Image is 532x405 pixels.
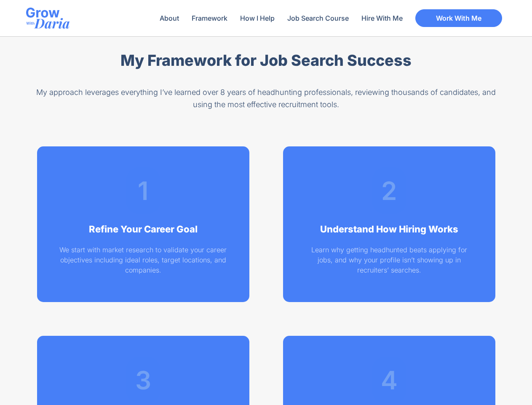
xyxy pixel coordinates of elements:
h2: Understand How Hiring Works [304,222,474,236]
a: Hire With Me [357,8,407,28]
h2: My Framework for Job Search Success [26,51,506,70]
p: We start with market research to validate your career objectives including ideal roles, target lo... [58,245,228,275]
a: Job Search Course [283,8,353,28]
h2: 1 [133,172,154,210]
a: About [155,8,183,28]
a: How I Help [236,8,279,28]
a: Work With Me [415,9,502,27]
h2: Refine Your Career Goal [58,222,228,236]
nav: Menu [155,8,407,28]
p: My approach leverages everything I’ve learned over 8 years of headhunting professionals, reviewin... [26,86,506,111]
h2: 2 [379,172,400,210]
h2: 4 [379,361,400,399]
a: Framework [187,8,232,28]
span: Work With Me [436,15,481,22]
p: Learn why getting headhunted beats applying for jobs, and why your profile isn’t showing up in re... [304,245,474,275]
h2: 3 [133,361,154,399]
